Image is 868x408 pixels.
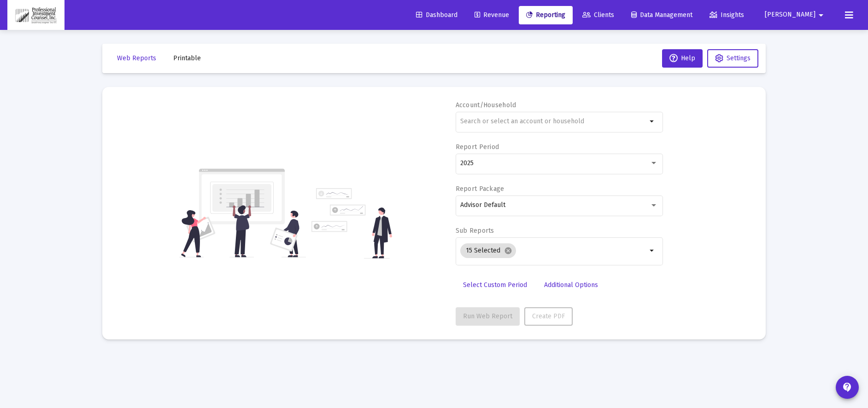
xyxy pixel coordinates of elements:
img: Dashboard [14,6,58,24]
img: reporting [179,167,306,259]
span: Insights [710,11,744,19]
button: Help [662,49,703,68]
span: [PERSON_NAME] [765,11,815,19]
a: Insights [702,6,751,24]
label: Report Package [456,185,504,193]
span: Advisor Default [460,201,505,209]
span: Data Management [631,11,692,19]
span: Reporting [526,11,565,19]
span: 2025 [460,159,474,167]
mat-icon: contact_support [842,382,853,393]
label: Account/Household [456,101,516,109]
button: Web Reports [110,49,164,68]
a: Dashboard [409,6,465,24]
span: Help [669,54,695,62]
button: Settings [707,49,758,68]
a: Revenue [467,6,516,24]
input: Search or select an account or household [460,118,647,125]
mat-icon: cancel [504,247,512,255]
label: Report Period [456,143,499,151]
img: reporting-alt [311,188,392,259]
span: Settings [727,54,751,62]
span: Additional Options [544,281,598,289]
span: Revenue [475,11,509,19]
span: Create PDF [532,312,565,320]
mat-chip-list: Selection [460,241,647,260]
button: Run Web Report [456,307,520,326]
a: Reporting [519,6,573,24]
span: Dashboard [416,11,457,19]
span: Web Reports [117,54,156,62]
mat-icon: arrow_drop_down [647,116,658,127]
span: Clients [582,11,614,19]
mat-icon: arrow_drop_down [815,6,827,24]
label: Sub Reports [456,227,494,235]
button: [PERSON_NAME] [754,6,838,24]
mat-chip: 15 Selected [460,243,516,258]
mat-icon: arrow_drop_down [647,245,658,256]
span: Run Web Report [463,312,512,320]
button: Printable [166,49,208,68]
button: Create PDF [524,307,573,326]
span: Printable [173,54,201,62]
a: Clients [575,6,622,24]
span: Select Custom Period [463,281,527,289]
a: Data Management [624,6,700,24]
